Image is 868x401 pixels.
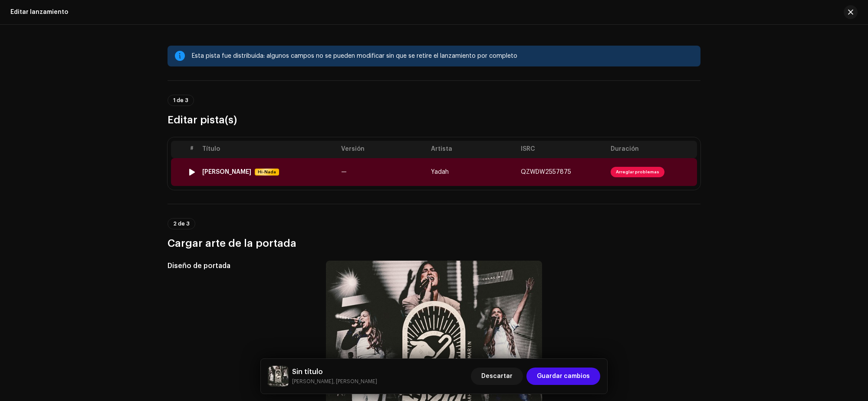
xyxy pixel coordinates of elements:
font: — [341,169,347,175]
font: # [190,146,194,152]
font: Descartar [481,373,513,379]
font: Duración [611,146,639,152]
font: QZWDW2557875 [521,169,571,175]
font: ISRC [521,146,535,152]
h5: Eres Bueno [292,367,377,377]
div: Eres Bueno [202,169,251,176]
font: Editar pista(s) [168,115,237,125]
font: Sin título [292,368,323,375]
font: 2 de 3 [173,221,190,226]
button: Guardar cambios [526,368,600,385]
img: 23ecc7dc-5e8e-46f6-ad06-a9d2ba1d3b38 [268,366,289,387]
font: [PERSON_NAME] [202,169,251,175]
font: Esta pista fue distribuida: algunos campos no se pueden modificar sin que se retire el lanzamient... [192,53,517,59]
font: Diseño de portada [168,262,230,269]
font: Cargar arte de la portada [168,238,296,249]
font: Arreglar problemas [616,170,659,174]
font: Guardar cambios [537,373,590,379]
font: Yadah [431,169,449,175]
font: Artista [431,146,452,152]
font: [PERSON_NAME], [PERSON_NAME] [292,379,377,384]
font: Hi-Nada [258,170,276,174]
font: 1 de 3 [173,98,188,103]
font: Versión [341,146,365,152]
small: Eres Bueno [292,377,377,386]
button: Descartar [471,368,523,385]
font: Título [202,146,220,152]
